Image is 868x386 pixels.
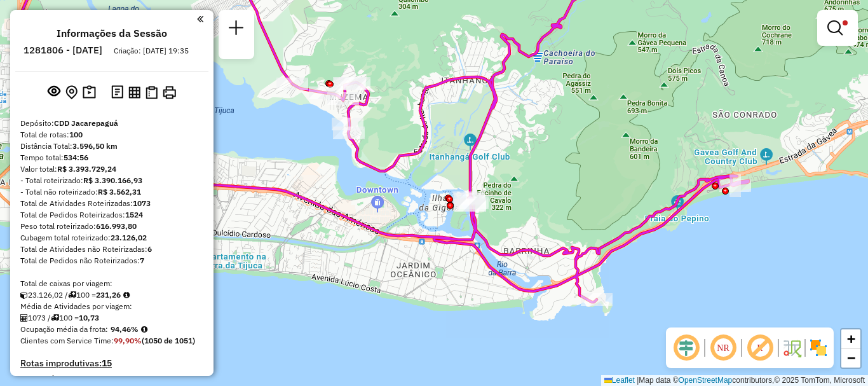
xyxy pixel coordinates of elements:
strong: 0 [92,373,97,385]
h4: Informações da Sessão [57,27,167,39]
strong: 1073 [133,198,151,208]
span: | [637,376,639,385]
strong: 94,46% [111,324,139,334]
div: Total de caixas por viagem: [20,278,203,289]
button: Visualizar relatório de Roteirização [126,83,143,100]
div: Total de Atividades Roteirizadas: [20,198,203,209]
strong: CDD Jacarepaguá [54,118,118,128]
span: Exibir rótulo [745,333,775,363]
strong: 100 [69,130,83,139]
strong: 10,73 [79,313,99,322]
div: Valor total: [20,163,203,175]
strong: 231,26 [96,290,121,300]
div: Map data © contributors,© 2025 TomTom, Microsoft [601,375,868,386]
div: Média de Atividades por viagem: [20,301,203,312]
strong: 1524 [125,210,143,219]
div: 1073 / 100 = [20,312,203,324]
div: Cubagem total roteirizado: [20,232,203,244]
h4: Rotas vários dias: [20,374,203,385]
strong: 3.596,50 km [72,141,118,151]
strong: 15 [102,357,112,369]
button: Exibir sessão original [45,82,63,102]
i: Cubagem total roteirizado [20,291,28,299]
i: Meta Caixas/viagem: 221,30 Diferença: 9,96 [123,291,130,299]
span: + [847,331,855,347]
i: Total de Atividades [20,314,28,322]
button: Centralizar mapa no depósito ou ponto de apoio [63,83,80,102]
strong: R$ 3.393.729,24 [57,164,116,174]
img: Fluxo de ruas [782,338,802,358]
div: Tempo total: [20,152,203,163]
a: Nova sessão e pesquisa [224,15,249,44]
strong: R$ 3.562,31 [98,187,141,196]
button: Visualizar Romaneio [143,83,160,102]
a: Zoom out [841,348,860,368]
strong: 6 [147,244,152,254]
em: Média calculada utilizando a maior ocupação (%Peso ou %Cubagem) de cada rota da sessão. Rotas cro... [141,326,147,333]
span: Ocultar NR [708,333,738,363]
div: Criação: [DATE] 19:35 [109,45,194,57]
i: Total de rotas [68,291,76,299]
div: Total de Pedidos não Roteirizados: [20,255,203,266]
button: Logs desbloquear sessão [109,83,126,102]
div: Total de Pedidos Roteirizados: [20,209,203,221]
div: Total de rotas: [20,129,203,141]
a: Clique aqui para minimizar o painel [197,11,203,26]
div: - Total roteirizado: [20,175,203,186]
button: Painel de Sugestão [80,83,98,102]
strong: 23.126,02 [111,233,147,242]
img: Exibir/Ocultar setores [808,338,829,358]
div: - Total não roteirizado: [20,186,203,198]
strong: 99,90% [114,336,142,345]
a: Leaflet [604,376,635,385]
div: Distância Total: [20,141,203,152]
span: Ocultar deslocamento [671,333,702,363]
span: Filtro Ativo [843,20,848,25]
strong: R$ 3.390.166,93 [83,176,142,185]
div: Total de Atividades não Roteirizadas: [20,244,203,255]
a: Exibir filtros [822,15,853,41]
strong: 7 [140,256,144,265]
strong: 534:56 [64,153,88,162]
i: Total de rotas [51,314,59,322]
h6: 1281806 - [DATE] [24,45,102,56]
button: Imprimir Rotas [160,83,179,102]
strong: 616.993,80 [96,221,137,231]
span: Ocupação média da frota: [20,324,108,334]
strong: (1050 de 1051) [142,336,195,345]
a: OpenStreetMap [679,376,733,385]
a: Zoom in [841,329,860,348]
span: − [847,350,855,366]
div: Depósito: [20,118,203,129]
span: Clientes com Service Time: [20,336,114,345]
div: 23.126,02 / 100 = [20,289,203,301]
h4: Rotas improdutivas: [20,358,203,369]
div: Peso total roteirizado: [20,221,203,232]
